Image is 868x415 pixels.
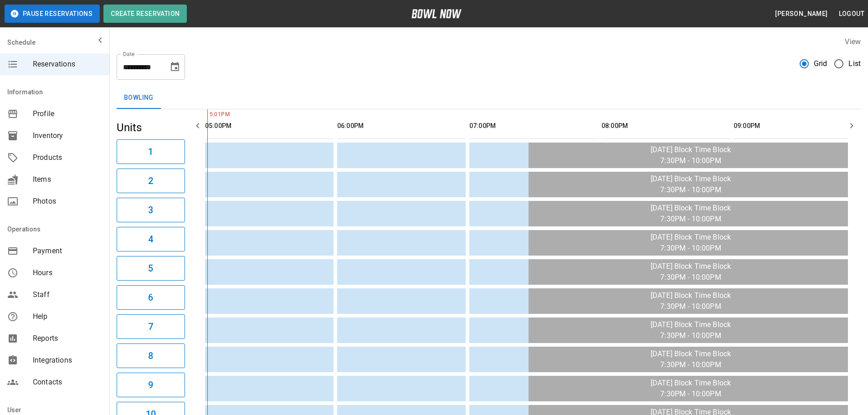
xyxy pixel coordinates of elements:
button: 3 [117,198,185,222]
div: inventory tabs [117,87,861,109]
h6: 2 [148,174,153,188]
button: Logout [835,5,868,22]
button: Pause Reservations [5,5,100,23]
button: 6 [117,285,185,310]
h6: 4 [148,232,153,246]
img: logo [411,9,462,18]
h6: 5 [148,261,153,276]
h6: 3 [148,203,153,217]
span: Staff [33,289,102,300]
h5: Units [117,120,185,135]
span: Contacts [33,377,102,388]
span: Integrations [33,355,102,366]
span: Profile [33,108,102,119]
h6: 6 [148,290,153,305]
label: View [845,37,861,46]
button: [PERSON_NAME] [771,5,831,22]
h6: 9 [148,378,153,392]
span: Payment [33,246,102,256]
h6: 1 [148,144,153,159]
h6: 8 [148,348,153,363]
span: Reports [33,333,102,344]
button: 9 [117,373,185,397]
span: 5:01PM [207,110,210,119]
span: List [848,58,861,69]
span: Inventory [33,130,102,141]
button: Create Reservation [103,5,187,23]
button: 2 [117,169,185,193]
span: Products [33,152,102,163]
span: Photos [33,196,102,207]
span: Help [33,311,102,322]
button: Choose date, selected date is Oct 1, 2025 [166,58,184,76]
button: 8 [117,343,185,368]
button: 7 [117,314,185,339]
button: 5 [117,256,185,281]
button: 1 [117,139,185,164]
span: Grid [814,58,827,69]
h6: 7 [148,319,153,334]
span: Reservations [33,59,102,70]
span: Hours [33,267,102,278]
button: Bowling [117,87,161,109]
button: 4 [117,227,185,251]
span: Items [33,174,102,185]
